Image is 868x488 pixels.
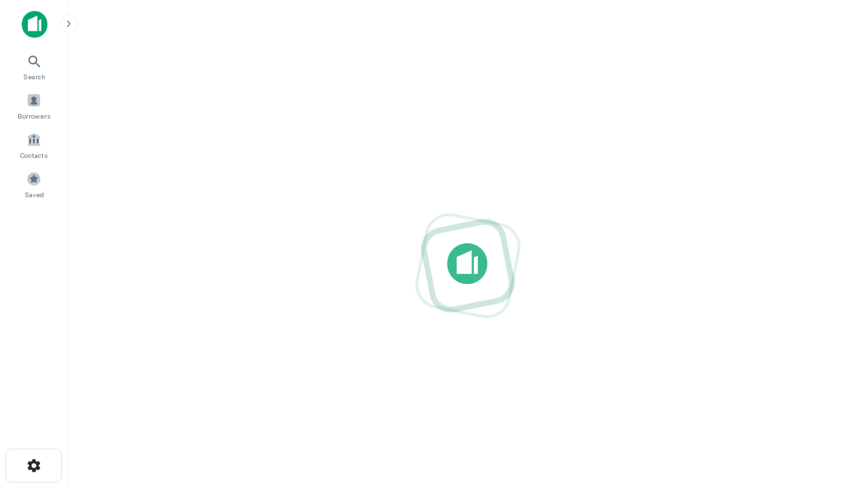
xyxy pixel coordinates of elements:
img: capitalize-icon.png [22,11,47,38]
a: Search [4,48,64,85]
span: Search [23,71,45,82]
span: Contacts [20,150,47,161]
span: Saved [24,189,44,200]
a: Borrowers [4,87,64,124]
a: Contacts [4,127,64,163]
iframe: Chat Widget [800,380,868,445]
a: Saved [4,166,64,203]
span: Borrowers [18,110,50,121]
